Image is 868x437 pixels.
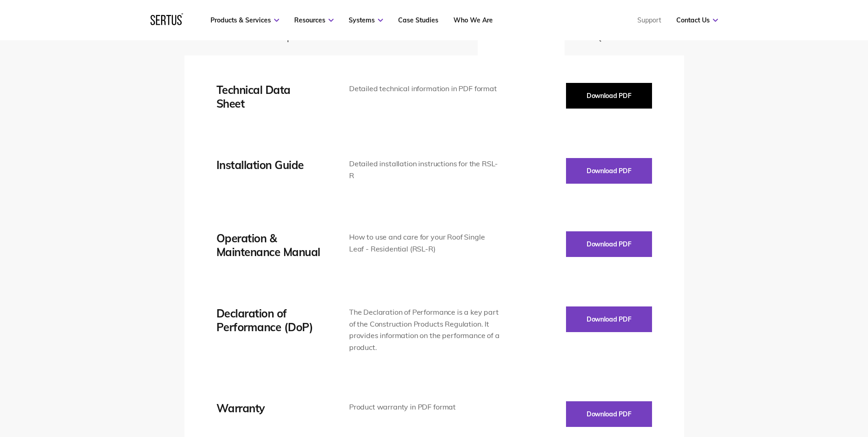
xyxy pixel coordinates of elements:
[637,16,661,24] a: Support
[703,331,868,437] iframe: Chat Widget
[216,83,322,110] div: Technical Data Sheet
[566,231,652,257] button: Download PDF
[566,83,652,109] button: Download PDF
[349,16,383,24] a: Systems
[216,158,322,172] div: Installation Guide
[453,16,493,24] a: Who We Are
[398,16,438,24] a: Case Studies
[216,401,322,415] div: Warranty
[349,401,501,413] div: Product warranty in PDF format
[216,306,322,334] div: Declaration of Performance (DoP)
[349,158,501,181] div: Detailed installation instructions for the RSL-R
[566,158,652,184] button: Download PDF
[216,231,322,259] div: Operation & Maintenance Manual
[349,231,501,255] div: How to use and care for your Roof Single Leaf - Residential (RSL-R)
[210,16,279,24] a: Products & Services
[349,83,501,95] div: Detailed technical information in PDF format
[566,401,652,427] button: Download PDF
[349,306,501,353] div: The Declaration of Performance is a key part of the Construction Products Regulation. It provides...
[294,16,334,24] a: Resources
[676,16,718,24] a: Contact Us
[566,306,652,332] button: Download PDF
